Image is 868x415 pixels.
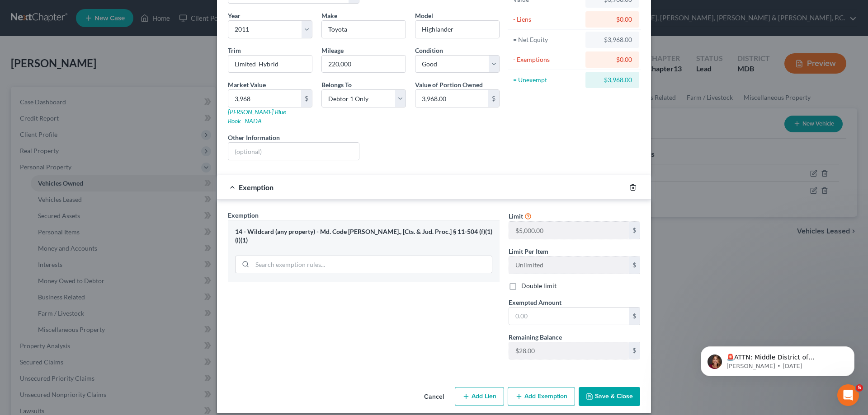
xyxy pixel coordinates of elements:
[415,90,488,107] input: 0.00
[235,228,492,244] div: 14 - Wildcard (any property) - Md. Code [PERSON_NAME]., [Cts. & Jud. Proc.] § 11-504 (f)(1)(i)(1)
[593,35,632,44] div: $3,968.00
[629,222,640,239] div: $
[455,387,504,406] button: Add Lien
[321,46,344,55] label: Mileage
[856,384,863,392] span: 5
[513,75,581,84] div: = Unexempt
[509,212,523,220] span: Limit
[837,384,859,406] iframe: Intercom live chat
[513,15,581,24] div: - Liens
[509,247,548,256] label: Limit Per Item
[322,56,406,73] input: --
[629,308,640,325] div: $
[579,387,640,406] button: Save & Close
[228,133,280,142] label: Other Information
[509,256,629,274] input: --
[322,21,406,38] input: ex. Nissan
[415,11,433,20] label: Model
[228,46,241,55] label: Trim
[593,75,632,84] div: $3,968.00
[687,327,868,391] iframe: Intercom notifications message
[629,256,640,274] div: $
[509,342,629,359] input: --
[301,90,312,107] div: $
[228,11,241,20] label: Year
[521,281,557,290] label: Double limit
[508,387,575,406] button: Add Exemption
[228,56,312,73] input: ex. LS, LT, etc
[513,35,581,44] div: = Net Equity
[629,342,640,359] div: $
[228,211,259,219] span: Exemption
[593,15,632,24] div: $0.00
[245,117,262,125] a: NADA
[509,222,629,239] input: --
[513,55,581,64] div: - Exemptions
[417,388,451,406] button: Cancel
[509,332,562,342] label: Remaining Balance
[252,256,492,273] input: Search exemption rules...
[509,308,629,325] input: 0.00
[415,46,443,55] label: Condition
[228,90,301,107] input: 0.00
[228,108,286,125] a: [PERSON_NAME] Blue Book
[415,80,483,89] label: Value of Portion Owned
[415,21,499,38] input: ex. Altima
[488,90,499,107] div: $
[228,143,359,160] input: (optional)
[509,298,561,306] span: Exempted Amount
[239,183,274,191] span: Exemption
[593,55,632,64] div: $0.00
[228,80,266,89] label: Market Value
[321,12,337,19] span: Make
[321,81,352,89] span: Belongs To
